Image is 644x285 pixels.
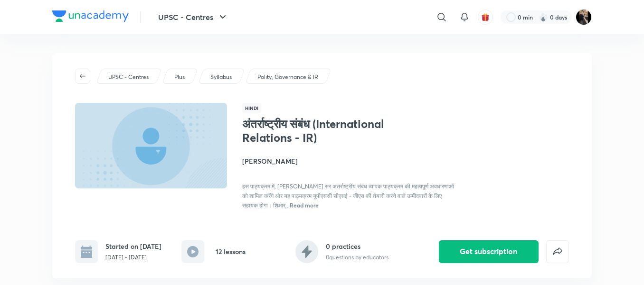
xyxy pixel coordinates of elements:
[210,73,232,81] p: Syllabus
[52,10,129,22] img: Company Logo
[108,73,149,81] p: UPSC - Centres
[216,246,246,256] h6: 12 lessons
[105,241,161,251] h6: Started on [DATE]
[52,10,129,24] a: Company Logo
[326,253,388,262] p: 0 questions by educators
[74,102,228,189] img: Thumbnail
[257,73,318,81] p: Polity, Governance & IR
[478,10,493,25] button: avatar
[152,8,234,27] button: UPSC - Centres
[290,201,319,209] span: Read more
[105,253,161,262] p: [DATE] - [DATE]
[546,240,569,263] button: false
[242,103,261,113] span: Hindi
[256,73,320,81] a: Polity, Governance & IR
[107,73,151,81] a: UPSC - Centres
[242,183,454,209] span: इस पाठ्यक्रम में, [PERSON_NAME] सर अंतर्राष्ट्रीय संबंध व्यापक पाठ्यक्रम की महत्वपूर्ण अवधारणाओं ...
[576,9,592,25] img: amit tripathi
[326,241,388,251] h6: 0 practices
[242,156,455,166] h4: [PERSON_NAME]
[481,13,490,21] img: avatar
[173,73,187,81] a: Plus
[539,12,548,22] img: streak
[242,117,398,145] h1: अंतर्राष्ट्रीय संबंध (International Relations - IR)
[174,73,185,81] p: Plus
[209,73,234,81] a: Syllabus
[439,240,539,263] button: Get subscription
